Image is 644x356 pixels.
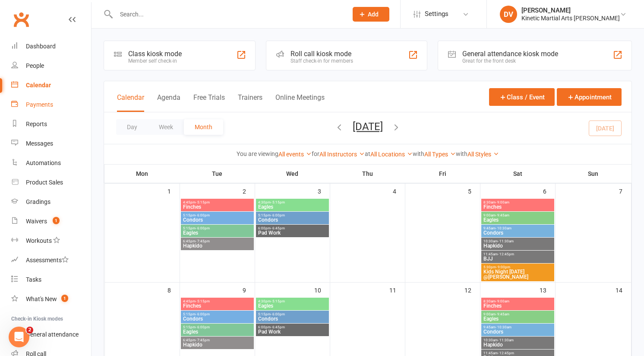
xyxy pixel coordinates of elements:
[184,119,223,135] button: Month
[464,283,480,297] div: 12
[26,121,47,127] div: Reports
[183,204,252,210] span: Finches
[483,204,552,210] span: Finches
[521,14,620,22] div: Kinetic Martial Arts [PERSON_NAME]
[61,295,68,302] span: 1
[196,312,210,316] span: - 6:00pm
[183,243,252,248] span: Hapkido
[496,312,509,316] span: - 9:45am
[11,173,91,192] a: Product Sales
[370,151,413,158] a: All Locations
[196,239,210,243] span: - 7:45pm
[11,134,91,153] a: Messages
[555,165,631,183] th: Sun
[26,276,41,283] div: Tasks
[353,7,389,22] button: Add
[128,58,182,64] div: Member self check-in
[498,252,514,256] span: - 12:45pm
[157,93,180,112] button: Agenda
[183,299,252,303] span: 4:45pm
[255,165,330,183] th: Wed
[496,299,509,303] span: - 9:00am
[483,239,552,243] span: 10:30am
[26,43,56,50] div: Dashboard
[365,150,370,157] strong: at
[26,257,69,264] div: Assessments
[543,184,555,198] div: 6
[483,351,552,355] span: 11:45am
[314,283,330,297] div: 10
[180,165,255,183] th: Tue
[500,6,517,23] div: DV
[258,204,327,210] span: Eagles
[616,283,631,297] div: 14
[413,150,424,157] strong: with
[196,299,210,303] span: - 5:15pm
[318,184,330,198] div: 3
[243,184,255,198] div: 2
[271,325,285,329] span: - 6:45pm
[540,283,555,297] div: 13
[483,243,552,248] span: Hapkido
[258,329,327,334] span: Pad Work
[405,165,480,183] th: Fri
[258,226,327,230] span: 6:00pm
[11,325,91,344] a: General attendance kiosk mode
[467,151,499,158] a: All Styles
[183,342,252,347] span: Hapkido
[26,331,79,338] div: General attendance
[196,200,210,204] span: - 5:15pm
[53,217,60,224] span: 1
[11,37,91,56] a: Dashboard
[483,342,552,347] span: Hapkido
[468,184,480,198] div: 5
[183,230,252,235] span: Eagles
[557,88,622,106] button: Appointment
[483,312,552,316] span: 9:00am
[11,114,91,134] a: Reports
[483,226,552,230] span: 9:45am
[183,316,252,321] span: Condors
[104,165,180,183] th: Mon
[26,237,52,244] div: Workouts
[271,312,285,316] span: - 6:00pm
[290,58,353,64] div: Staff check-in for members
[389,283,405,297] div: 11
[483,256,552,261] span: BJJ
[148,119,184,135] button: Week
[424,151,456,158] a: All Types
[238,93,262,112] button: Trainers
[483,230,552,235] span: Condors
[128,50,182,58] div: Class kiosk mode
[330,165,405,183] th: Thu
[26,296,57,302] div: What's New
[319,151,365,158] a: All Instructors
[11,153,91,173] a: Automations
[496,265,510,269] span: - 9:00pm
[11,251,91,270] a: Assessments
[183,213,252,217] span: 5:15pm
[483,338,552,342] span: 10:30am
[483,200,552,204] span: 8:30am
[271,226,285,230] span: - 6:45pm
[258,213,327,217] span: 5:15pm
[619,184,631,198] div: 7
[167,184,180,198] div: 1
[183,239,252,243] span: 6:45pm
[193,93,225,112] button: Free Trials
[11,289,91,309] a: What's New1
[271,200,285,204] span: - 5:15pm
[258,303,327,308] span: Eagles
[425,4,448,24] span: Settings
[312,150,319,157] strong: for
[243,283,255,297] div: 9
[258,325,327,329] span: 6:00pm
[26,218,47,225] div: Waivers
[10,9,32,30] a: Clubworx
[368,11,379,18] span: Add
[496,200,509,204] span: - 9:00am
[498,338,514,342] span: - 11:30am
[183,338,252,342] span: 6:45pm
[483,213,552,217] span: 9:00am
[393,184,405,198] div: 4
